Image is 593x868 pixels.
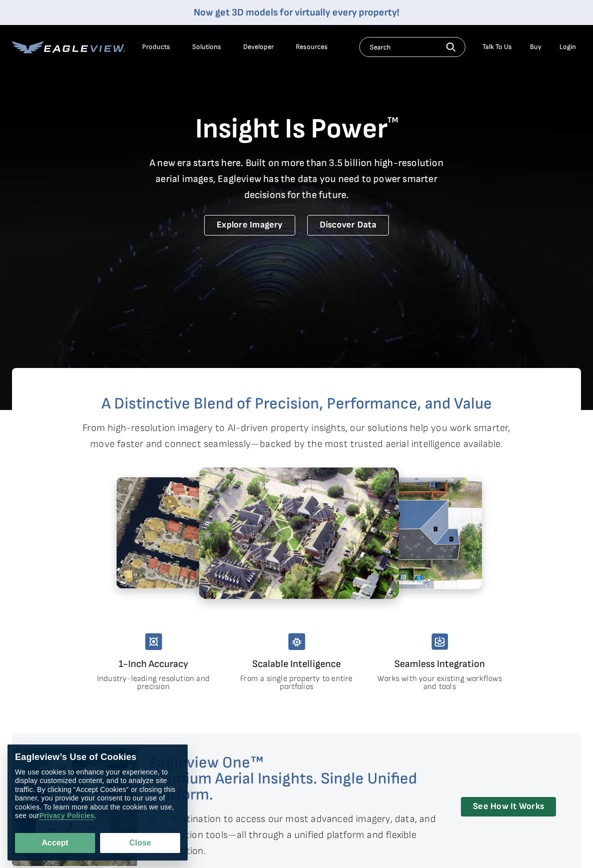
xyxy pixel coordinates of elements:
[204,215,295,235] a: Explore Imagery
[90,675,217,691] p: Industry-leading resolution and precision
[233,656,360,672] h4: Scalable Intelligence
[194,6,399,18] a: Now get 3D models for virtually every property!
[149,811,439,859] p: Your destination to access our most advanced imagery, data, and visualization tools—all through a...
[192,42,221,51] div: Solutions
[144,155,450,203] p: A new era starts here. Built on more than 3.5 billion high-resolution aerial images, Eagleview ha...
[15,833,95,853] button: Accept
[15,752,180,763] div: Eagleview’s Use of Cookies
[376,656,503,672] h4: Seamless Integration
[100,833,180,853] button: Close
[83,420,511,452] p: From high-resolution imagery to AI-driven property insights, our solutions help you work smarter,...
[482,42,512,51] div: Talk To Us
[243,42,274,51] a: Developer
[288,633,305,650] img: scalable-intelligency.svg
[376,675,503,691] p: Works with your existing workflows and tools
[142,42,170,51] div: Products
[149,755,439,803] h2: Eagleview One™ Premium Aerial Insights. Single Unified Platform.
[15,768,180,820] div: We use cookies to enhance your experience, to display customized content, and to analyze site tra...
[296,42,328,51] div: Resources
[307,215,389,235] a: Discover Data
[90,656,217,672] h4: 1-Inch Accuracy
[12,112,581,147] h1: Insight Is Power
[461,797,556,816] a: See How It Works
[233,675,360,691] p: From a single property to entire portfolios
[559,42,576,51] div: Login
[52,396,541,412] h2: A Distinctive Blend of Precision, Performance, and Value
[39,812,94,820] a: Privacy Policies
[431,633,448,650] img: seamless-integration.svg
[145,633,162,650] img: unmatched-accuracy.svg
[116,476,286,588] img: 5.2.png
[359,37,465,57] input: Search
[199,467,399,599] img: 1.2.png
[530,42,541,51] a: Buy
[312,476,482,588] img: 2.2.png
[387,115,398,125] sup: TM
